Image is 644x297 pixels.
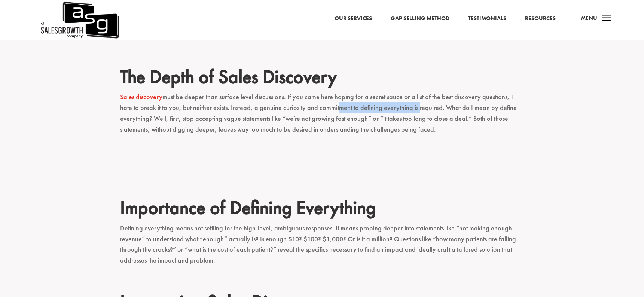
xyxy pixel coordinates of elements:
[120,92,162,101] a: Sales discovery
[120,196,524,223] h2: Importance of Defining Everything
[191,141,453,179] iframe: Embedded CTA
[391,14,449,24] a: Gap Selling Method
[120,223,524,273] p: Defining everything means not settling for the high-level, ambiguous responses. It means probing ...
[599,11,614,26] span: a
[120,92,524,141] p: must be deeper than surface level discussions. If you came here hoping for a secret sauce or a li...
[525,14,556,24] a: Resources
[120,65,524,92] h2: The Depth of Sales Discovery
[468,14,506,24] a: Testimonials
[581,14,597,22] span: Menu
[335,14,372,24] a: Our Services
